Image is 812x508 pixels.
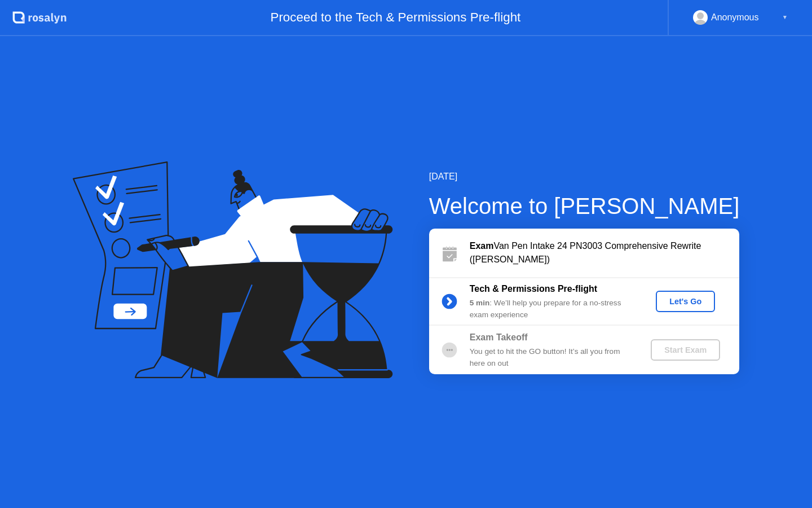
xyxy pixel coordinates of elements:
div: ▼ [782,10,788,25]
div: You get to hit the GO button! It’s all you from here on out [470,346,632,369]
b: Exam Takeoff [470,332,528,342]
div: Anonymous [711,10,759,25]
b: Exam [470,241,494,251]
div: Welcome to [PERSON_NAME] [429,189,740,223]
div: Start Exam [655,345,716,354]
b: 5 min [470,299,490,307]
button: Let's Go [656,291,715,312]
div: [DATE] [429,170,740,183]
b: Tech & Permissions Pre-flight [470,284,597,294]
div: Let's Go [660,297,710,306]
div: Van Pen Intake 24 PN3003 Comprehensive Rewrite ([PERSON_NAME]) [470,239,739,266]
div: : We’ll help you prepare for a no-stress exam experience [470,297,632,321]
button: Start Exam [651,339,720,361]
